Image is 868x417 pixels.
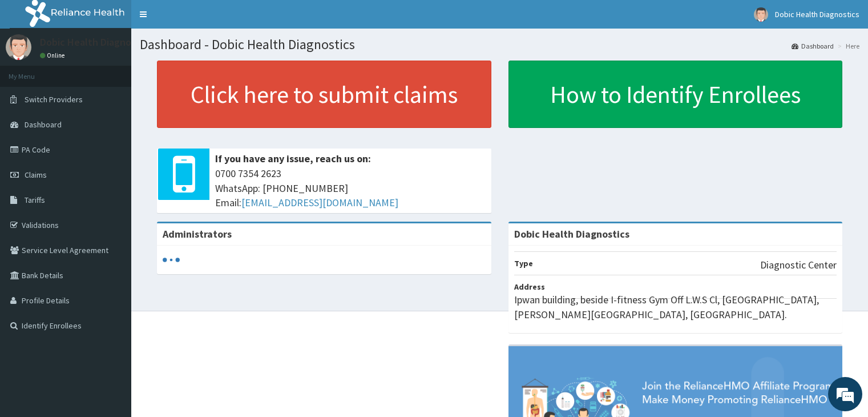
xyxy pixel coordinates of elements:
[140,37,859,52] h1: Dashboard - Dobic Health Diagnostics
[792,41,834,51] a: Dashboard
[40,51,67,59] a: Online
[25,119,62,130] span: Dashboard
[514,258,533,268] b: Type
[40,37,152,47] p: Dobic Health Diagnostics
[157,61,491,128] a: Click here to submit claims
[215,166,486,210] span: 0700 7354 2623 WhatsApp: [PHONE_NUMBER] Email:
[25,94,83,105] span: Switch Providers
[835,41,859,51] li: Here
[25,170,47,180] span: Claims
[775,9,859,19] span: Dobic Health Diagnostics
[754,7,768,22] img: User Image
[508,61,843,128] a: How to Identify Enrollees
[163,251,180,268] svg: audio-loading
[514,282,545,292] b: Address
[241,196,398,209] a: [EMAIL_ADDRESS][DOMAIN_NAME]
[514,227,629,240] strong: Dobic Health Diagnostics
[163,227,232,240] b: Administrators
[760,258,837,272] p: Diagnostic Center
[215,152,371,165] b: If you have any issue, reach us on:
[6,34,31,60] img: User Image
[25,195,45,205] span: Tariffs
[514,292,837,322] p: Ipwan building, beside I-fitness Gym Off L.W.S Cl, [GEOGRAPHIC_DATA], [PERSON_NAME][GEOGRAPHIC_DA...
